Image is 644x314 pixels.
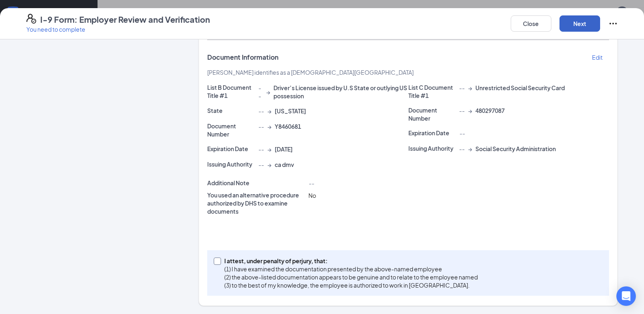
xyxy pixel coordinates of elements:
span: -- [258,122,264,130]
span: No [308,192,316,199]
span: [DATE] [275,145,293,153]
span: → [267,145,271,153]
p: State [207,106,255,115]
p: You need to complete [26,25,210,33]
span: -- [459,130,465,137]
p: Issuing Authority [408,144,456,152]
button: Close [511,15,551,32]
span: → [267,122,271,130]
span: -- [258,160,264,169]
span: Document Information [207,53,278,61]
span: -- [459,84,465,92]
p: Document Number [408,106,456,122]
p: (3) to the best of my knowledge, the employee is authorized to work in [GEOGRAPHIC_DATA]. [224,281,478,289]
p: (1) I have examined the documentation presented by the above-named employee [224,265,478,273]
span: [US_STATE] [275,107,306,115]
span: -- [459,106,465,115]
span: 480297087 [475,106,505,115]
span: → [468,106,472,115]
p: Issuing Authority [207,160,255,168]
span: → [267,107,271,115]
p: Additional Note [207,179,305,187]
p: I attest, under penalty of perjury, that: [224,257,478,265]
span: -- [258,145,264,153]
span: Social Security Administration [475,145,556,153]
p: Expiration Date [207,145,255,153]
p: Document Number [207,122,255,138]
span: → [468,145,472,153]
p: List B Document Title #1 [207,83,255,100]
svg: Ellipses [608,19,618,28]
span: Unrestricted Social Security Card [475,84,565,92]
p: (2) the above-listed documentation appears to be genuine and to relate to the employee named [224,273,478,281]
span: Y8460681 [275,122,301,130]
p: You used an alternative procedure authorized by DHS to examine documents [207,191,305,215]
span: → [267,160,271,169]
span: → [468,84,472,92]
h4: I-9 Form: Employer Review and Verification [40,14,210,25]
span: Driver’s License issued by U.S State or outlying US possession [273,84,408,100]
span: [PERSON_NAME] identifies as a [DEMOGRAPHIC_DATA][GEOGRAPHIC_DATA] [207,69,414,76]
span: → [266,88,270,96]
p: Edit [592,53,603,61]
p: Expiration Date [408,129,456,137]
span: -- [258,107,264,115]
span: ca dmv [275,160,294,169]
span: -- [258,84,263,100]
p: List C Document Title #1 [408,83,456,100]
svg: FormI9EVerifyIcon [26,14,36,24]
div: Open Intercom Messenger [616,286,636,306]
span: -- [308,180,314,187]
span: -- [459,145,465,153]
button: Next [559,15,600,32]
